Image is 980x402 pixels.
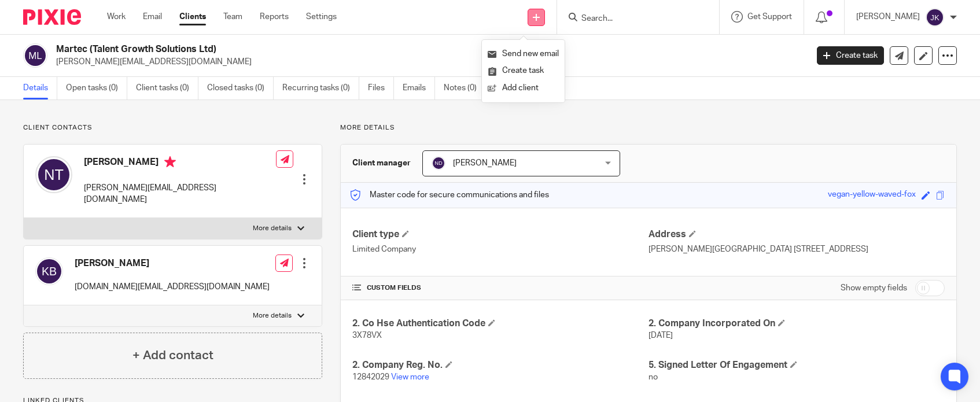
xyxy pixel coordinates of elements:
p: [PERSON_NAME][GEOGRAPHIC_DATA] [STREET_ADDRESS] [649,244,945,255]
a: Details [23,77,57,99]
a: Email [143,11,162,23]
h4: Address [649,228,945,241]
a: Add client [488,80,559,97]
a: Reports [260,11,289,23]
h4: [PERSON_NAME] [84,156,276,171]
p: Client contacts [23,123,322,132]
h4: [PERSON_NAME] [75,257,270,270]
h4: Client type [352,228,649,241]
h4: 5. Signed Letter Of Engagement [649,359,945,371]
a: Team [223,11,242,23]
a: Closed tasks (0) [207,77,274,99]
p: [PERSON_NAME][EMAIL_ADDRESS][DOMAIN_NAME] [56,56,800,68]
h4: 2. Company Incorporated On [649,318,945,330]
a: Open tasks (0) [66,77,127,99]
h4: + Add contact [132,346,213,364]
h2: Martec (Talent Growth Solutions Ltd) [56,43,651,56]
a: Send new email [488,46,559,62]
img: svg%3E [35,257,63,285]
a: Create task [488,62,559,79]
a: Work [107,11,126,23]
img: svg%3E [35,156,72,193]
a: View more [391,373,429,381]
span: Get Support [747,13,792,21]
a: Files [368,77,394,99]
input: Search [580,14,684,24]
i: Primary [164,156,176,168]
a: Emails [403,77,435,99]
h4: 2. Company Reg. No. [352,359,649,371]
p: [DOMAIN_NAME][EMAIL_ADDRESS][DOMAIN_NAME] [75,281,270,293]
h3: Client manager [352,157,411,169]
img: svg%3E [23,43,47,68]
img: svg%3E [926,8,944,27]
a: Recurring tasks (0) [282,77,359,99]
h4: CUSTOM FIELDS [352,283,649,293]
p: More details [253,311,292,320]
span: [PERSON_NAME] [453,159,517,167]
div: vegan-yellow-waved-fox [828,189,916,202]
a: Clients [179,11,206,23]
span: [DATE] [649,331,673,340]
span: no [649,373,658,381]
img: svg%3E [432,156,445,170]
p: Master code for secure communications and files [349,189,549,201]
p: More details [253,224,292,233]
label: Show empty fields [841,282,907,294]
a: Client tasks (0) [136,77,198,99]
h4: 2. Co Hse Authentication Code [352,318,649,330]
p: [PERSON_NAME] [856,11,920,23]
a: Notes (0) [444,77,486,99]
span: 12842029 [352,373,389,381]
img: Pixie [23,9,81,25]
p: Limited Company [352,244,649,255]
a: Settings [306,11,337,23]
span: 3X78VX [352,331,382,340]
p: More details [340,123,957,132]
a: Create task [817,46,884,65]
p: [PERSON_NAME][EMAIL_ADDRESS][DOMAIN_NAME] [84,182,276,206]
